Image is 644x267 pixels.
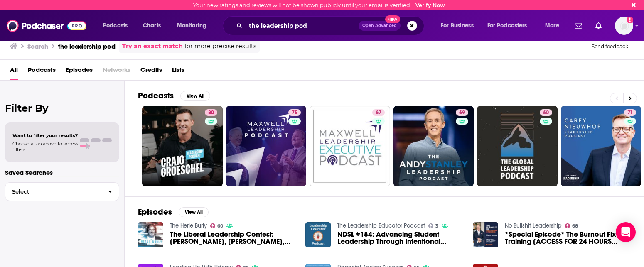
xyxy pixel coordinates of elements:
[385,15,400,23] span: New
[5,182,119,201] button: Select
[565,223,578,228] a: 68
[477,106,558,186] a: 60
[571,19,585,33] a: Show notifications dropdown
[172,63,184,80] a: Lists
[627,109,633,117] span: 71
[138,207,172,217] h2: Episodes
[305,222,331,247] img: NDSL #184: Advancing Student Leadership Through Intentional Training and Facilitation
[487,20,527,32] span: For Podcasters
[210,223,224,228] a: 60
[456,109,468,116] a: 69
[27,42,48,50] h3: Search
[589,43,631,50] button: Send feedback
[193,2,445,8] div: Your new ratings and reviews will not be shown publicly until your email is verified.
[615,17,633,35] button: Show profile menu
[246,19,359,32] input: Search podcasts, credits, & more...
[138,91,210,101] a: PodcastsView All
[5,102,119,114] h2: Filter By
[540,109,552,116] a: 60
[179,207,209,217] button: View All
[615,17,633,35] span: Logged in as dresnic
[28,63,56,80] a: Podcasts
[231,16,432,35] div: Search podcasts, credits, & more...
[217,224,223,228] span: 60
[435,224,438,228] span: 3
[428,223,439,228] a: 3
[561,106,642,186] a: 71
[7,18,86,34] img: Podchaser - Follow, Share and Rate Podcasts
[435,19,484,32] button: open menu
[627,17,633,23] svg: Email not verified
[66,63,93,80] a: Episodes
[337,222,425,229] a: The Leadership Educator Podcast
[543,109,549,117] span: 60
[615,17,633,35] img: User Profile
[103,63,130,80] span: Networks
[415,2,445,8] a: Verify Now
[362,24,397,28] span: Open Advanced
[171,19,217,32] button: open menu
[292,109,297,117] span: 75
[288,109,301,116] a: 75
[226,106,307,186] a: 75
[170,231,295,245] span: The Liberal Leadership Contest: [PERSON_NAME], [PERSON_NAME], Ronellenfitsch, [PERSON_NAME] and [...
[5,169,119,176] p: Saved Searches
[616,222,636,242] div: Open Intercom Messenger
[376,109,381,117] span: 67
[12,141,78,152] span: Choose a tab above to access filters.
[177,20,206,32] span: Monitoring
[138,19,166,32] a: Charts
[58,42,116,50] h3: the leadership pod
[184,42,256,51] span: for more precise results
[12,132,78,138] span: Want to filter your results?
[459,109,465,117] span: 69
[103,20,128,32] span: Podcasts
[170,222,207,229] a: The Herle Burly
[142,106,223,186] a: 80
[482,19,539,32] button: open menu
[5,189,101,194] span: Select
[372,109,385,116] a: 67
[545,20,559,32] span: More
[138,91,174,101] h2: Podcasts
[180,91,210,101] button: View All
[572,224,578,228] span: 68
[140,63,162,80] a: Credits
[138,207,209,217] a: EpisodesView All
[170,231,295,245] a: The Liberal Leadership Contest: Siegel, Thalmann, Ronellenfitsch, McDonald and Guy
[138,222,163,247] img: The Liberal Leadership Contest: Siegel, Thalmann, Ronellenfitsch, McDonald and Guy
[10,63,18,80] a: All
[337,231,463,245] a: NDSL #184: Advancing Student Leadership Through Intentional Training and Facilitation
[122,42,183,51] a: Try an exact match
[505,222,562,229] a: No Bullsh!t Leadership
[441,20,474,32] span: For Business
[310,106,390,186] a: 67
[143,20,161,32] span: Charts
[205,109,217,116] a: 80
[539,19,570,32] button: open menu
[505,231,630,245] a: *Special Episode* The Burnout Fix Training [ACCESS FOR 24 HOURS ONLY]
[473,222,498,247] img: *Special Episode* The Burnout Fix Training [ACCESS FOR 24 HOURS ONLY]
[359,21,401,31] button: Open AdvancedNew
[208,109,214,117] span: 80
[624,109,636,116] a: 71
[393,106,474,186] a: 69
[592,19,605,33] a: Show notifications dropdown
[97,19,138,32] button: open menu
